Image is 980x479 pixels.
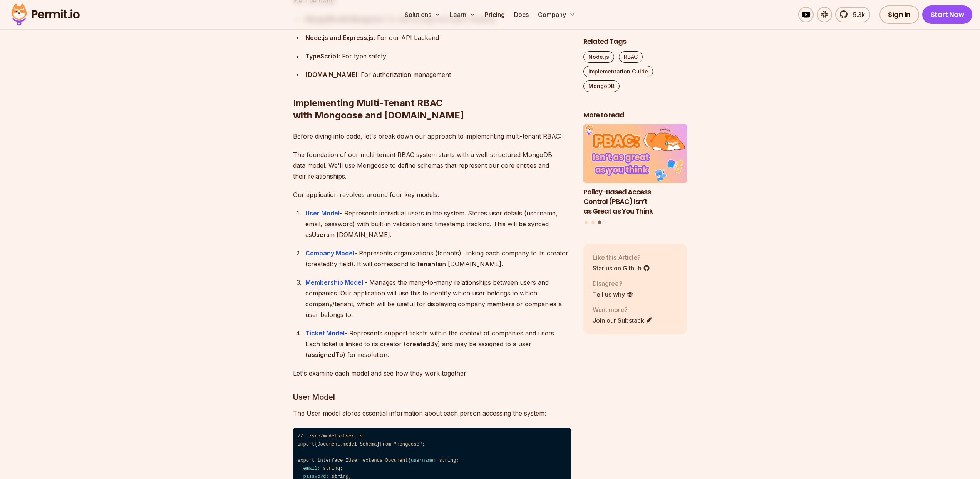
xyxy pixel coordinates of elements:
a: RBAC [619,51,643,63]
a: Tell us why [593,290,633,299]
span: from [380,442,391,447]
strong: TypeScript [305,52,338,60]
span: Document [385,458,408,463]
img: Policy-Based Access Control (PBAC) Isn’t as Great as You Think [583,125,687,183]
h3: User Model [293,391,571,403]
span: 5.3k [848,10,865,19]
a: Membership Model [305,279,363,286]
span: Schema [360,442,377,447]
p: The foundation of our multi-tenant RBAC system starts with a well-structured MongoDB data model. ... [293,149,571,182]
a: Node.js [583,51,614,63]
a: Pricing [482,7,508,22]
div: - Manages the many-to-many relationships between users and companies. Our application will use th... [305,277,571,320]
span: ./src/models/User.ts [306,434,363,439]
div: : For authorization management [305,69,571,80]
a: MongoDB [583,80,620,92]
div: Posts [583,125,687,225]
span: "mongoose" [394,442,422,447]
span: username: [411,458,436,463]
button: Go to slide 1 [585,221,588,224]
span: email: [303,466,320,471]
span: // [298,434,303,439]
a: Sign In [879,5,919,24]
a: User Model [305,209,340,217]
span: IUser [346,458,360,463]
h2: Implementing Multi-Tenant RBAC with Mongoose and [DOMAIN_NAME] [293,66,571,122]
a: Ticket Model [305,329,345,337]
strong: assignedTo [308,351,343,359]
a: 5.3k [835,7,870,22]
button: Solutions [402,7,444,22]
span: model [343,442,357,447]
button: Go to slide 2 [591,221,595,224]
p: Disagree? [593,279,633,288]
strong: Tenants [416,260,441,268]
p: The User model stores essential information about each person accessing the system: [293,408,571,419]
li: 3 of 3 [583,125,687,216]
p: Let's examine each model and see how they work together: [293,368,571,379]
h3: Policy-Based Access Control (PBAC) Isn’t as Great as You Think [583,187,687,216]
span: string; [439,458,459,463]
button: Learn [447,7,479,22]
div: : For type safety [305,51,571,62]
button: Company [535,7,578,22]
a: Start Now [922,5,973,24]
a: Policy-Based Access Control (PBAC) Isn’t as Great as You ThinkPolicy-Based Access Control (PBAC) ... [583,125,687,216]
div: - Represents individual users in the system. Stores user details (username, email, password) with... [305,208,571,240]
p: Our application revolves around four key models: [293,189,571,200]
span: import [298,442,315,447]
strong: [DOMAIN_NAME] [305,71,357,78]
a: Implementation Guide [583,66,653,77]
a: Company Model [305,249,354,257]
h2: Related Tags [583,37,687,47]
span: Document [317,442,340,447]
strong: createdBy [406,340,438,348]
strong: Users [312,231,330,239]
button: Go to slide 3 [598,221,601,224]
p: Want more? [593,305,653,314]
span: export [298,458,315,463]
h2: More to read [583,110,687,120]
a: Docs [511,7,532,22]
strong: Node.js and Express.js [305,34,374,42]
div: - Represents organizations (tenants), linking each company to its creator (createdBy field). It w... [305,248,571,269]
span: ; [422,442,425,447]
div: - Represents support tickets within the context of companies and users. Each ticket is linked to ... [305,328,571,360]
a: Star us on Github [593,264,650,273]
span: interface [317,458,343,463]
img: Permit logo [8,2,83,28]
span: string; [323,466,343,471]
p: Like this Article? [593,253,650,262]
div: : For our API backend [305,32,571,43]
p: Before diving into code, let's break down our approach to implementing multi-tenant RBAC: [293,131,571,142]
a: Join our Substack [593,316,653,325]
span: extends [363,458,382,463]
